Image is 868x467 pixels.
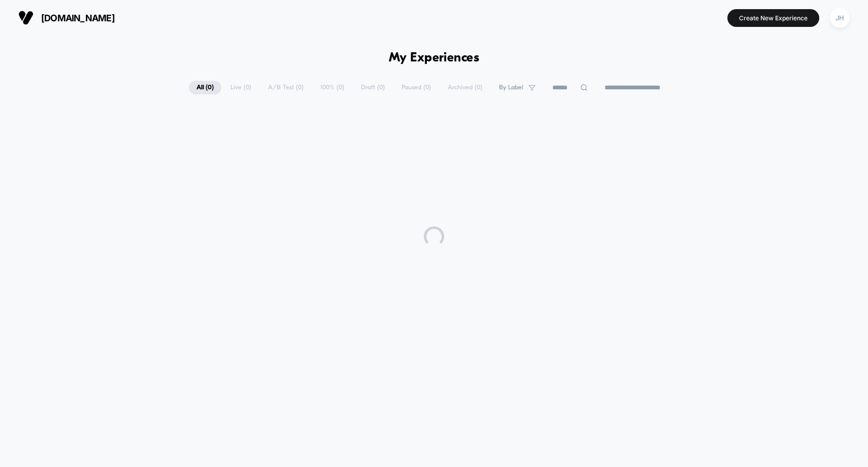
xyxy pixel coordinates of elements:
button: [DOMAIN_NAME] [15,10,118,26]
span: [DOMAIN_NAME] [41,13,115,23]
img: Visually logo [18,10,34,25]
span: By Label [499,84,523,91]
h1: My Experiences [389,51,480,65]
button: JH [827,8,853,28]
button: Create New Experience [727,9,819,27]
span: All ( 0 ) [189,81,221,94]
div: JH [830,8,850,28]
